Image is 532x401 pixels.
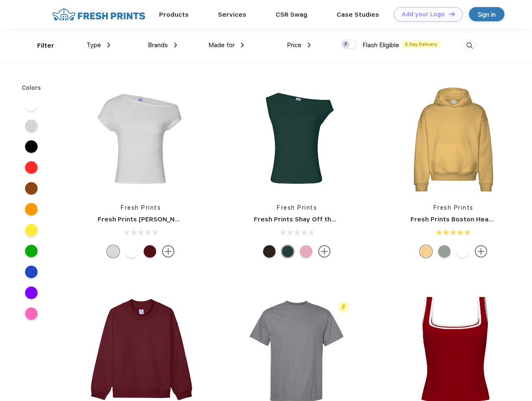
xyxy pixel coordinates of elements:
img: func=resize&h=266 [398,84,509,195]
span: Price [287,41,301,49]
span: Flash Eligible [362,41,399,49]
img: desktop_search.svg [463,39,476,53]
div: Burgundy mto [144,245,156,258]
a: Fresh Prints [PERSON_NAME] Off the Shoulder Top [98,216,260,223]
img: dropdown.png [107,43,110,48]
span: Type [86,41,101,49]
a: Fresh Prints [121,204,161,211]
a: Products [159,11,189,18]
div: Brown [263,245,276,258]
img: more.svg [318,245,331,258]
img: flash_active_toggle.svg [338,302,349,313]
div: Colors [15,84,48,92]
div: Sage Green mto [438,245,451,258]
img: fo%20logo%202.webp [50,7,148,22]
div: Add your Logo [402,11,445,18]
div: White mto [125,245,138,258]
a: Fresh Prints [433,204,474,211]
div: Filter [37,41,54,51]
span: Brands [148,41,168,49]
a: Sign in [469,7,504,21]
div: Bahama Yellow mto [420,245,432,258]
div: Light Pink [300,245,312,258]
div: White [456,245,469,258]
img: dropdown.png [308,43,311,48]
img: dropdown.png [174,43,177,48]
img: dropdown.png [241,43,244,48]
a: CSR Swag [276,11,307,18]
img: more.svg [162,245,175,258]
img: more.svg [475,245,487,258]
span: Made for [208,41,235,49]
img: func=resize&h=266 [85,84,196,195]
div: Green [281,245,294,258]
div: Ash Grey [107,245,119,258]
img: func=resize&h=266 [241,84,352,195]
img: DT [449,12,455,16]
a: Services [218,11,246,18]
a: Fresh Prints Shay Off the Shoulder Tank [254,216,383,223]
span: 5 Day Delivery [403,41,440,48]
div: Sign in [478,10,496,19]
a: Fresh Prints [277,204,317,211]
